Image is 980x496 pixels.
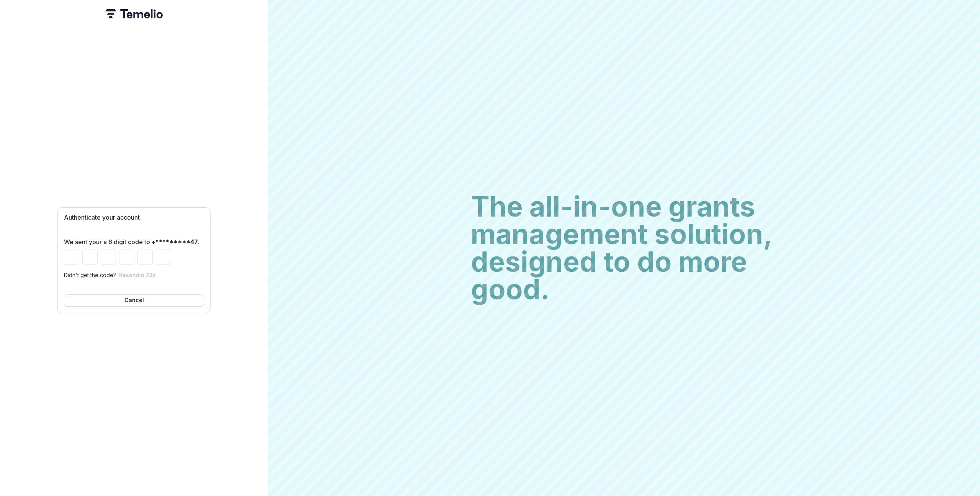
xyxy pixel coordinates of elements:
[64,237,199,246] label: We sent your a 6 digit code to .
[82,250,98,265] input: Please enter your pin code
[64,271,116,279] p: Didn't get the code?
[101,250,116,265] input: Please enter your pin code
[137,250,153,265] input: Please enter your pin code
[156,250,171,265] input: Please enter your pin code
[105,9,163,18] img: Temelio
[64,250,79,265] input: Please enter your pin code
[64,294,204,307] button: Cancel
[119,272,156,278] button: Resendin 23s
[64,214,204,221] h1: Authenticate your account
[119,250,134,265] input: Please enter your pin code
